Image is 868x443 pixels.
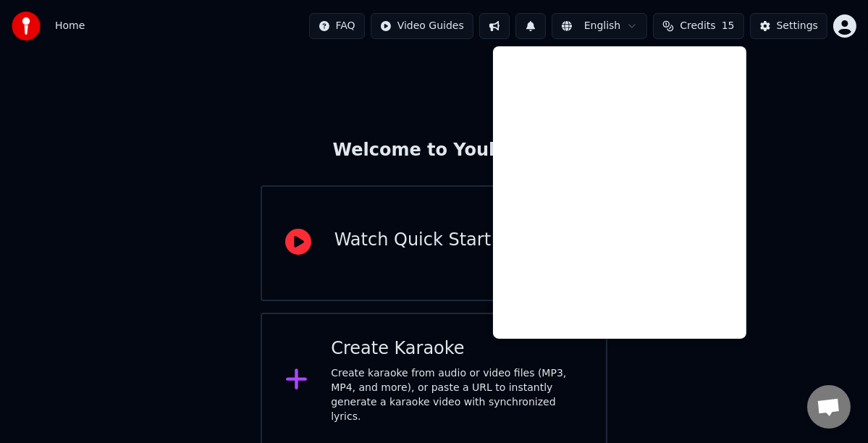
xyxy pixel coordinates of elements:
button: Settings [750,13,827,39]
span: Home [55,19,85,33]
div: Settings [777,19,818,33]
button: FAQ [309,13,365,39]
nav: breadcrumb [55,19,85,33]
div: Create Karaoke [331,337,583,360]
div: Welcome to Youka [333,139,536,162]
button: Video Guides [371,13,473,39]
button: Credits15 [653,13,743,39]
span: Credits [680,19,715,33]
div: Open chat [807,385,851,429]
img: youka [12,12,41,41]
div: Create karaoke from audio or video files (MP3, MP4, and more), or paste a URL to instantly genera... [331,366,583,424]
span: 15 [722,19,735,33]
div: Watch Quick Start Video [334,229,545,252]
